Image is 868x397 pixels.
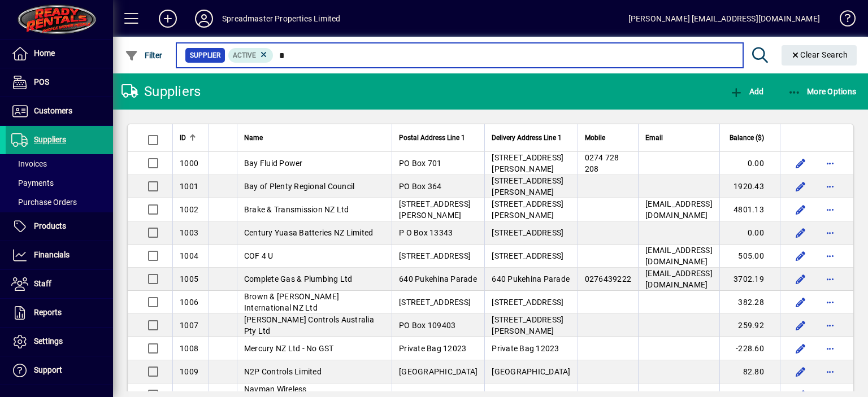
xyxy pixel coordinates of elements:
td: 0.00 [719,152,780,175]
span: [EMAIL_ADDRESS][DOMAIN_NAME] [645,246,713,266]
span: ID [180,132,186,144]
span: Balance ($) [730,132,764,144]
span: Add [730,87,763,96]
span: [STREET_ADDRESS] [492,298,563,307]
span: Staff [34,279,51,288]
span: Supplier [190,50,220,61]
td: 1920.43 [719,175,780,198]
span: Purchase Orders [11,198,77,207]
a: Reports [6,299,113,327]
div: Balance ($) [727,132,774,144]
span: Complete Gas & Plumbing Ltd [244,274,353,283]
span: 1007 [180,321,198,330]
button: More options [821,363,839,381]
div: Name [244,132,385,144]
button: More options [821,177,839,195]
span: 1006 [180,298,198,307]
div: Mobile [585,132,632,144]
a: Customers [6,97,113,125]
span: 640 Pukehina Parade [492,274,570,283]
span: Email [645,132,663,144]
span: [STREET_ADDRESS][PERSON_NAME] [492,153,563,173]
span: Brown & [PERSON_NAME] International NZ Ltd [244,292,339,312]
span: P O Box 13343 [399,228,453,237]
a: Invoices [6,154,113,173]
span: Customers [34,106,72,115]
span: COF 4 U [244,251,274,260]
span: 1004 [180,251,198,260]
span: Support [34,365,62,374]
span: 1008 [180,344,198,353]
button: More options [821,154,839,172]
span: Active [233,51,256,59]
span: [PERSON_NAME] Controls Australia Pty Ltd [244,315,374,335]
button: Profile [186,8,222,29]
span: 1001 [180,182,198,191]
button: Edit [792,270,810,288]
span: [STREET_ADDRESS][PERSON_NAME] [492,199,563,220]
button: Edit [792,316,810,334]
button: Filter [122,45,166,66]
button: Add [150,8,186,29]
div: Email [645,132,713,144]
td: 259.92 [719,314,780,337]
a: Financials [6,241,113,269]
button: Edit [792,247,810,265]
div: [PERSON_NAME] [EMAIL_ADDRESS][DOMAIN_NAME] [628,10,820,28]
span: Payments [11,178,54,187]
button: Edit [792,154,810,172]
span: Postal Address Line 1 [399,132,465,144]
a: Staff [6,270,113,298]
button: More options [821,316,839,334]
a: Products [6,212,113,241]
a: Home [6,40,113,68]
span: Reports [34,308,62,317]
a: Support [6,356,113,385]
span: 640 Pukehina Parade [399,274,477,283]
button: Edit [792,224,810,242]
span: [STREET_ADDRESS][PERSON_NAME] [492,315,563,335]
td: 4801.13 [719,198,780,221]
span: N2P Controls Limited [244,367,322,376]
span: POS [34,77,49,86]
button: Add [727,81,766,102]
span: Mobile [585,132,605,144]
span: PO Box 701 [399,159,442,168]
span: 0274 728 208 [585,153,619,173]
span: Private Bag 12023 [492,344,559,353]
span: 1005 [180,274,198,283]
span: More Options [788,87,857,96]
a: POS [6,68,113,97]
a: Settings [6,328,113,356]
button: Edit [792,339,810,357]
td: 82.80 [719,360,780,383]
span: 1002 [180,205,198,214]
span: Settings [34,337,63,346]
span: Delivery Address Line 1 [492,132,562,144]
td: 505.00 [719,245,780,268]
button: More options [821,339,839,357]
td: 3702.19 [719,268,780,291]
span: [EMAIL_ADDRESS][DOMAIN_NAME] [645,269,713,289]
div: ID [180,132,202,144]
span: Financials [34,250,70,259]
span: Clear Search [791,50,848,59]
div: Spreadmaster Properties Limited [222,10,340,28]
button: Edit [792,200,810,219]
button: More options [821,270,839,288]
td: 382.28 [719,291,780,314]
span: Bay Fluid Power [244,159,303,168]
span: Invoices [11,159,47,168]
button: Clear [782,45,857,66]
span: [EMAIL_ADDRESS][DOMAIN_NAME] [645,199,713,220]
span: [STREET_ADDRESS] [492,251,563,260]
span: [STREET_ADDRESS] [399,251,471,260]
span: PO Box 364 [399,182,442,191]
button: More options [821,224,839,242]
span: Century Yuasa Batteries NZ Limited [244,228,374,237]
td: 0.00 [719,221,780,245]
span: Name [244,132,263,144]
span: Suppliers [34,135,66,144]
span: Private Bag 12023 [399,344,466,353]
td: -228.60 [719,337,780,360]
